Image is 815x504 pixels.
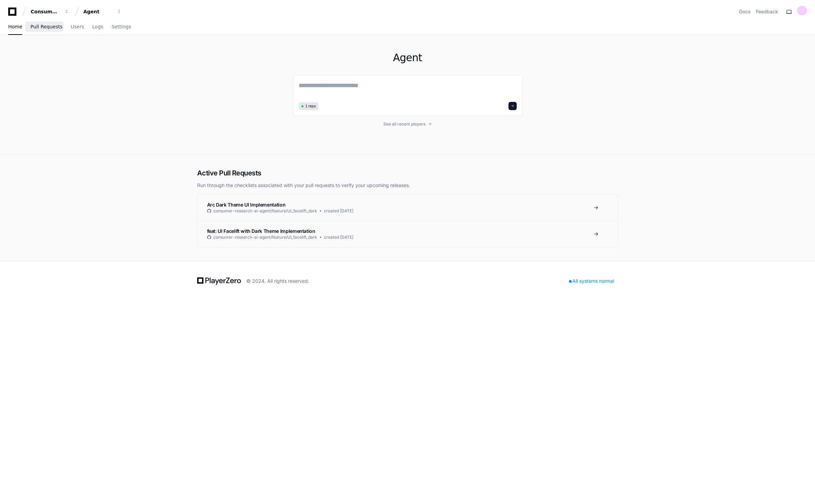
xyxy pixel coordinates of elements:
[8,19,22,35] a: Home
[197,182,618,189] p: Run through the checklists associated with your pull requests to verify your upcoming releases.
[739,8,750,15] a: Docs
[28,5,72,18] button: Consumer Research AI
[213,208,317,214] span: consumer-research-ai-agent/feature/UI_facelift_dark
[565,276,618,286] div: All systems normal
[197,168,618,178] h2: Active Pull Requests
[81,5,124,18] button: Agent
[246,278,309,284] div: © 2024. All rights reserved.
[305,104,316,109] span: 1 repo
[30,19,62,35] a: Pull Requests
[198,221,618,247] a: feat: UI Facelift with Dark Theme Implementationconsumer-research-ai-agent/feature/UI_facelift_da...
[213,235,317,240] span: consumer-research-ai-agent/feature/UI_facelift_dark
[293,52,522,64] h1: Agent
[30,25,62,29] span: Pull Requests
[324,208,353,214] span: created [DATE]
[92,25,103,29] span: Logs
[83,8,113,15] div: Agent
[207,228,315,234] span: feat: UI Facelift with Dark Theme Implementation
[8,25,22,29] span: Home
[207,202,286,208] span: Arc Dark Theme UI Implementation
[111,25,131,29] span: Settings
[383,121,425,127] span: See all recent players
[111,19,131,35] a: Settings
[92,19,103,35] a: Logs
[71,25,84,29] span: Users
[324,235,353,240] span: created [DATE]
[31,8,60,15] div: Consumer Research AI
[293,121,522,127] a: See all recent players
[198,195,618,221] a: Arc Dark Theme UI Implementationconsumer-research-ai-agent/feature/UI_facelift_darkcreated [DATE]
[71,19,84,35] a: Users
[756,8,778,15] button: Feedback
